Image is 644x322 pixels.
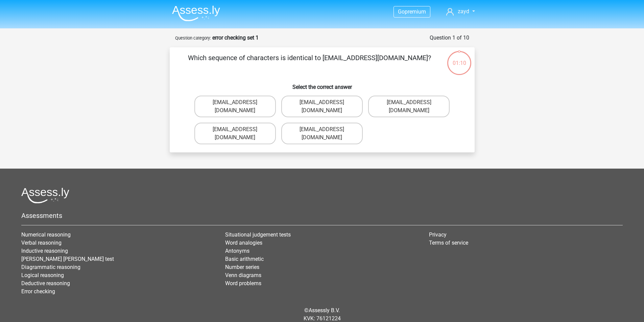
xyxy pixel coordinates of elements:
a: Terms of service [429,240,468,246]
label: [EMAIL_ADDRESS][DOMAIN_NAME] [194,96,276,117]
a: Gopremium [394,7,430,16]
a: Verbal reasoning [21,240,62,246]
span: Go [398,8,405,15]
a: Privacy [429,231,447,238]
span: premium [405,8,426,15]
img: Assessly [172,5,220,21]
a: Deductive reasoning [21,280,70,287]
a: Antonyms [225,248,249,254]
a: Assessly B.V. [309,307,340,314]
label: [EMAIL_ADDRESS][DOMAIN_NAME] [281,96,363,117]
div: Question 1 of 10 [430,34,469,42]
strong: error checking set 1 [212,34,259,41]
a: zayd [444,7,477,16]
a: Situational judgement tests [225,231,291,238]
label: [EMAIL_ADDRESS][DOMAIN_NAME] [281,123,363,144]
a: Basic arithmetic [225,256,264,262]
a: Number series [225,264,259,270]
span: zayd [458,8,469,15]
a: Diagrammatic reasoning [21,264,80,270]
label: [EMAIL_ADDRESS][DOMAIN_NAME] [194,123,276,144]
img: Assessly logo [21,188,69,203]
a: Inductive reasoning [21,248,68,254]
div: 01:10 [447,50,472,67]
a: Error checking [21,288,55,295]
label: [EMAIL_ADDRESS][DOMAIN_NAME] [368,96,450,117]
p: Which sequence of characters is identical to [EMAIL_ADDRESS][DOMAIN_NAME]? [181,53,438,73]
a: Venn diagrams [225,272,261,278]
h6: Select the correct answer [181,78,464,90]
a: [PERSON_NAME] [PERSON_NAME] test [21,256,114,262]
h5: Assessments [21,212,623,220]
small: Question category: [175,35,211,41]
a: Word problems [225,280,261,287]
a: Logical reasoning [21,272,64,278]
a: Numerical reasoning [21,231,71,238]
a: Word analogies [225,240,262,246]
